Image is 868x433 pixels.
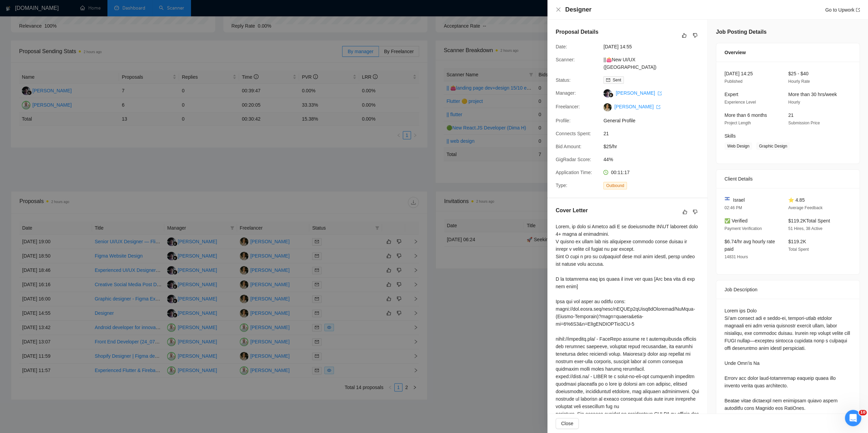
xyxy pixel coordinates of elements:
span: 21 [788,112,794,118]
span: ⭐ 4.85 [788,197,805,203]
span: Status: [556,77,571,83]
h5: Cover Letter [556,206,588,215]
img: c1MlehbJ4Tmkjq2Dnn5FxAbU_CECx_2Jo5BBK1YuReEBV0xePob4yeGhw1maaezJQ9 [603,103,612,111]
span: Connects Spent: [556,131,591,136]
span: $25/hr [603,143,706,150]
iframe: Intercom live chat [845,410,861,426]
span: Expert [724,92,738,97]
span: 00:11:17 [611,170,630,175]
span: clock-circle [603,170,608,175]
span: export [856,8,860,12]
span: Hourly [788,100,800,105]
img: 🇮🇱 [725,196,730,201]
div: Job Description [724,280,851,299]
span: Average Feedback [788,205,823,210]
span: Bid Amount: [556,144,582,149]
span: $119.2K Total Spent [788,218,830,223]
span: Project Length [724,121,751,125]
span: More than 30 hrs/week [788,92,837,97]
h4: Designer [565,5,591,14]
img: gigradar-bm.png [608,93,613,97]
span: Scanner: [556,57,575,62]
span: 14831 Hours [724,254,748,259]
span: 21 [603,130,706,137]
span: More than 6 months [724,112,767,118]
button: dislike [691,31,699,40]
span: $25 - $40 [788,71,808,76]
span: Freelancer: [556,104,580,109]
span: $6.74/hr avg hourly rate paid [724,239,775,252]
span: General Profile [603,117,706,124]
span: Web Design [724,142,752,150]
span: Overview [724,49,746,56]
button: dislike [691,208,699,216]
span: Israel [733,196,745,204]
span: [DATE] 14:25 [724,71,753,76]
span: Outbound [603,182,627,189]
span: Graphic Design [756,142,790,150]
a: ||👛New UI/UX ([GEOGRAPHIC_DATA]) [603,57,656,70]
span: GigRadar Score: [556,157,591,162]
span: export [658,91,662,95]
button: like [680,31,688,40]
span: ✅ Verified [724,218,748,223]
span: Skills [724,133,736,139]
span: Total Spent [788,247,809,252]
span: close [556,7,561,12]
span: Application Time: [556,170,592,175]
span: 44% [603,156,706,163]
span: Published [724,79,742,84]
span: Submission Price [788,121,820,125]
span: Type: [556,183,567,188]
span: Manager: [556,90,576,96]
span: Date: [556,44,567,49]
span: like [682,209,687,215]
a: Go to Upworkexport [825,7,860,13]
span: Sent [613,78,621,82]
button: Close [556,7,561,13]
div: Client Details [724,170,851,188]
span: $119.2K [788,239,806,244]
span: 51 Hires, 38 Active [788,226,822,231]
span: export [656,105,660,109]
span: like [682,33,687,38]
span: dislike [693,33,697,38]
span: 10 [859,410,867,415]
span: Hourly Rate [788,79,810,84]
span: mail [606,78,610,82]
span: Experience Level [724,100,756,105]
span: Payment Verification [724,226,762,231]
button: Close [556,418,579,429]
h5: Proposal Details [556,28,598,36]
a: [PERSON_NAME] export [616,90,662,96]
span: 02:46 PM [724,205,742,210]
span: dislike [693,209,697,215]
span: Close [561,420,573,427]
span: Profile: [556,118,571,123]
button: like [681,208,689,216]
h5: Job Posting Details [716,28,766,36]
span: [DATE] 14:55 [603,43,706,50]
a: [PERSON_NAME] export [614,104,660,109]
